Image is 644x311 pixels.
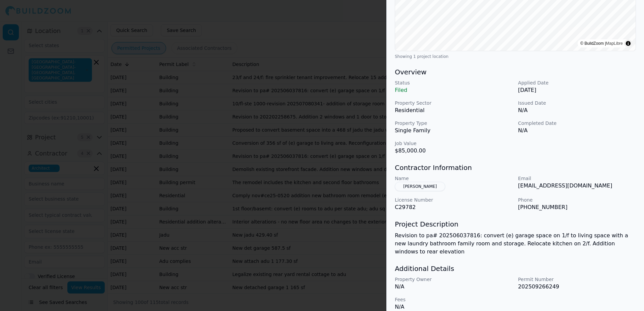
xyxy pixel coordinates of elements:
p: Status [395,79,513,86]
p: Name [395,175,513,182]
p: Issued Date [518,100,636,106]
p: License Number [395,197,513,203]
p: Residential [395,106,513,114]
p: $85,000.00 [395,147,513,155]
p: Job Value [395,140,513,147]
p: Email [518,175,636,182]
p: Property Sector [395,100,513,106]
p: [PHONE_NUMBER] [518,203,636,211]
p: Property Type [395,120,513,127]
p: [DATE] [518,86,636,94]
p: N/A [518,127,636,135]
p: Completed Date [518,120,636,127]
p: Property Owner [395,276,513,283]
summary: Toggle attribution [624,39,632,47]
p: C29782 [395,203,513,211]
div: Showing 1 project location [395,54,636,59]
p: [EMAIL_ADDRESS][DOMAIN_NAME] [518,182,636,190]
p: Applied Date [518,79,636,86]
h3: Additional Details [395,264,636,273]
p: Phone [518,197,636,203]
button: [PERSON_NAME] [395,182,445,191]
p: Fees [395,296,513,303]
div: © BuildZoom | [580,40,623,47]
p: Single Family [395,127,513,135]
p: N/A [518,106,636,114]
p: 202509266249 [518,283,636,291]
h3: Project Description [395,219,636,229]
h3: Overview [395,67,636,77]
p: N/A [395,303,513,311]
p: Permit Number [518,276,636,283]
p: Revision to pa# 202506037816: convert (e) garage space on 1/f to living space with a new laundry ... [395,232,636,256]
a: MapLibre [606,41,623,46]
p: N/A [395,283,513,291]
h3: Contractor Information [395,163,636,172]
p: Filed [395,86,513,94]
